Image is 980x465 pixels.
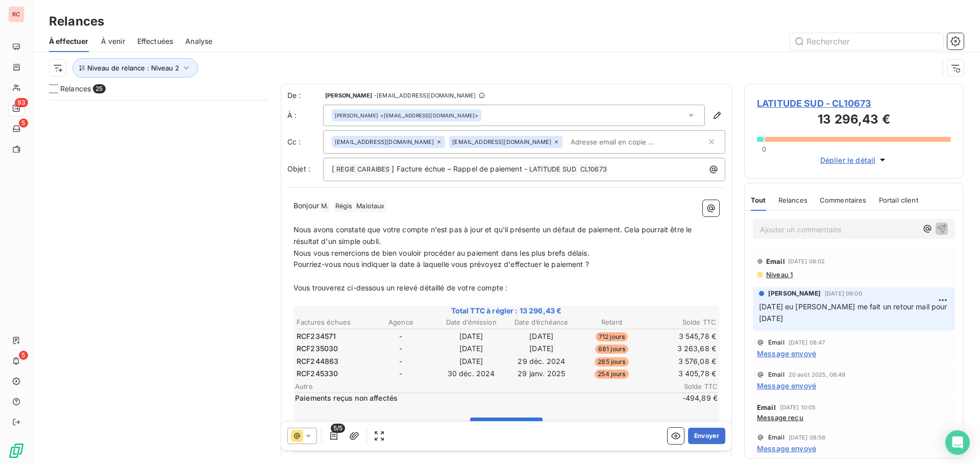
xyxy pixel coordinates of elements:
[647,356,717,367] td: 3 576,08 €
[789,339,825,346] span: [DATE] 08:47
[790,33,943,50] input: Rechercher
[72,58,198,78] button: Niveau de relance : Niveau 2
[366,331,436,342] td: -
[788,258,825,264] span: [DATE] 08:02
[335,139,434,145] span: [EMAIL_ADDRESS][DOMAIN_NAME]
[293,283,507,292] span: Vous trouverez ci-dessous un relevé détaillé de votre compte :
[185,36,212,46] span: Analyse
[768,339,785,346] span: Email
[825,290,862,297] span: [DATE] 09:00
[751,196,766,204] span: Tout
[287,90,323,101] span: De :
[295,382,656,390] span: Autre
[15,98,28,107] span: 93
[335,112,478,119] div: <[EMAIL_ADDRESS][DOMAIN_NAME]>
[945,430,970,455] div: Open Intercom Messenger
[688,428,725,444] button: Envoyer
[49,12,104,31] h3: Relances
[293,201,319,210] span: Bonjour
[334,201,354,212] span: Régis
[332,164,334,173] span: [
[647,368,717,379] td: 3 405,78 €
[8,6,24,22] div: RC
[355,201,386,212] span: Malotaux
[366,343,436,354] td: -
[656,382,718,390] span: Solde TTC
[768,372,785,378] span: Email
[296,317,365,328] th: Factures échues
[49,100,268,465] div: grid
[762,145,766,153] span: 0
[101,36,125,46] span: À venir
[820,196,867,204] span: Commentaires
[780,404,816,410] span: [DATE] 10:05
[778,196,807,204] span: Relances
[293,225,694,246] span: Nous avons constaté que votre compte n'est pas à jour et qu'il présente un défaut de paiement. Ce...
[595,370,628,379] span: 254 jours
[335,164,391,176] span: REGIE CARAIBES
[331,424,345,433] span: 5/5
[656,393,718,403] span: -494,89 €
[297,344,338,354] span: RCF235030
[436,331,506,342] td: [DATE]
[295,393,654,403] span: Paiements reçus non affectés
[567,134,684,150] input: Adresse email en copie ...
[789,434,826,440] span: [DATE] 08:56
[757,348,816,359] span: Message envoyé
[391,164,527,173] span: ] Facture échue – Rappel de paiement -
[507,331,576,342] td: [DATE]
[366,368,436,379] td: -
[817,154,891,166] button: Déplier le détail
[596,332,628,341] span: 712 jours
[757,380,816,391] span: Message envoyé
[577,317,647,328] th: Retard
[366,317,436,328] th: Agence
[295,306,718,316] span: Total TTC à régler : 13 296,43 €
[757,443,816,454] span: Message envoyé
[452,139,551,145] span: [EMAIL_ADDRESS][DOMAIN_NAME]
[595,345,628,354] span: 681 jours
[297,331,336,341] span: RCF234571
[647,317,717,328] th: Solde TTC
[325,92,372,99] span: [PERSON_NAME]
[297,369,338,379] span: RCF245330
[335,112,378,119] span: [PERSON_NAME]
[293,260,589,268] span: Pourriez-vous nous indiquer la date à laquelle vous prévoyez d'effectuer le paiement ?
[60,84,91,94] span: Relances
[759,302,949,323] span: [DATE] eu [PERSON_NAME] me fait un retour mail pour [DATE]
[789,372,846,378] span: 20 août 2025, 08:49
[320,201,330,212] span: M.
[757,96,951,110] span: LATITUDE SUD - CL10673
[820,155,876,165] span: Déplier le détail
[766,257,785,265] span: Email
[507,368,576,379] td: 29 janv. 2025
[19,351,28,360] span: 5
[768,289,821,298] span: [PERSON_NAME]
[436,343,506,354] td: [DATE]
[768,434,785,440] span: Email
[436,368,506,379] td: 30 déc. 2024
[528,164,578,176] span: LATITUDE SUD
[647,331,717,342] td: 3 545,78 €
[287,110,323,120] label: À :
[374,92,476,99] span: - [EMAIL_ADDRESS][DOMAIN_NAME]
[507,317,576,328] th: Date d’échéance
[579,164,608,176] span: CL10673
[436,317,506,328] th: Date d’émission
[87,64,179,72] span: Niveau de relance : Niveau 2
[507,356,576,367] td: 29 déc. 2024
[287,137,323,147] label: Cc :
[287,164,310,173] span: Objet :
[297,356,338,366] span: RCF244863
[8,443,24,459] img: Logo LeanPay
[879,196,918,204] span: Portail client
[757,413,803,422] span: Message reçu
[765,271,793,279] span: Niveau 1
[757,110,951,131] h3: 13 296,43 €
[366,356,436,367] td: -
[507,343,576,354] td: [DATE]
[595,357,628,366] span: 285 jours
[19,118,28,128] span: 5
[93,84,105,93] span: 25
[293,249,590,257] span: Nous vous remercions de bien vouloir procéder au paiement dans les plus brefs délais.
